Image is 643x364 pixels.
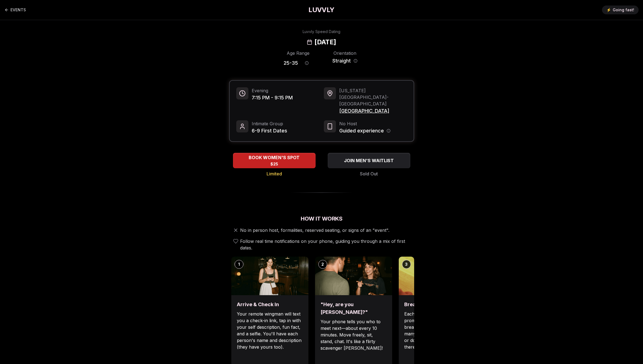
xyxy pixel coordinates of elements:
img: "Hey, are you Max?" [315,257,392,295]
div: 3 [402,260,411,269]
span: 7:15 PM - 9:15 PM [252,94,293,102]
span: 6-9 First Dates [252,127,287,135]
span: [US_STATE][GEOGRAPHIC_DATA] - [GEOGRAPHIC_DATA] [339,87,407,107]
h2: How It Works [229,215,414,222]
span: Sold Out [360,170,378,177]
h3: Break the ice with prompts [404,301,470,308]
span: Evening [252,87,293,94]
span: Limited [267,170,282,177]
a: LUVVLY [308,6,334,14]
button: Host information [387,129,390,133]
div: 2 [318,260,327,269]
span: Straight [332,57,351,65]
div: 1 [235,260,243,269]
h2: [DATE] [314,38,336,47]
button: BOOK WOMEN'S SPOT - Limited [233,153,316,168]
span: Guided experience [339,127,384,135]
span: $25 [270,161,278,167]
button: JOIN MEN'S WAITLIST - Sold Out [328,153,410,168]
div: Age Range [284,50,313,56]
span: [GEOGRAPHIC_DATA] [339,107,407,115]
span: BOOK WOMEN'S SPOT [248,154,301,161]
p: Your phone tells you who to meet next—about every 10 minutes. Move freely, sit, stand, chat. It's... [321,318,387,351]
span: 25 - 35 [284,59,298,67]
h3: "Hey, are you [PERSON_NAME]?" [321,301,387,316]
button: Age range information [301,57,313,69]
span: Follow real time notifications on your phone, guiding you through a mix of first dates. [240,238,412,251]
div: Luvvly Speed Dating [303,29,340,34]
img: Break the ice with prompts [399,257,476,295]
button: Orientation information [354,59,357,63]
a: Back to events [4,4,26,15]
img: Arrive & Check In [231,257,308,295]
span: Intimate Group [252,120,287,127]
div: Orientation [330,50,360,56]
span: No Host [339,120,390,127]
h3: Arrive & Check In [237,301,303,308]
span: No in person host, formalities, reserved seating, or signs of an "event". [240,227,389,233]
p: Each date will have new convo prompts on screen to help break the ice. Cycle through as many as y... [404,311,470,350]
span: JOIN MEN'S WAITLIST [343,157,395,164]
span: ⚡️ [606,7,611,13]
p: Your remote wingman will text you a check-in link, tap in with your self description, fun fact, a... [237,311,303,350]
span: Going fast! [613,7,634,13]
